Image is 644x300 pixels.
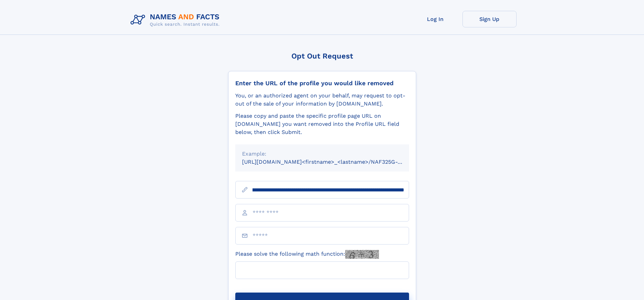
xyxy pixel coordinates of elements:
[228,52,416,60] div: Opt Out Request
[128,11,225,29] img: Logo Names and Facts
[235,79,409,87] div: Enter the URL of the profile you would like removed
[235,92,409,108] div: You, or an authorized agent on your behalf, may request to opt-out of the sale of your informatio...
[235,112,409,136] div: Please copy and paste the specific profile page URL on [DOMAIN_NAME] you want removed into the Pr...
[242,150,402,158] div: Example:
[408,11,462,27] a: Log In
[242,159,422,165] small: [URL][DOMAIN_NAME]<firstname>_<lastname>/NAF325G-xxxxxxxx
[462,11,517,27] a: Sign Up
[235,250,379,259] label: Please solve the following math function:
